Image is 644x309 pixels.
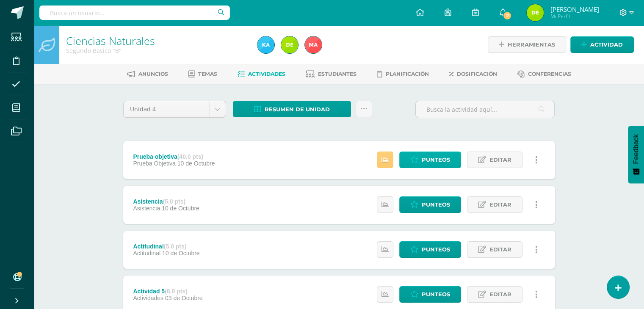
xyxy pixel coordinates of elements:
a: Temas [188,67,217,81]
a: Estudiantes [306,67,357,81]
a: Punteos [399,241,461,258]
a: Dosificación [449,67,497,81]
strong: (8.0 pts) [165,288,188,295]
span: Anuncios [138,71,168,77]
div: Prueba objetiva [133,153,215,160]
span: Feedback [632,134,640,164]
span: Prueba Objetiva [133,160,175,167]
span: Actividades [133,295,163,301]
a: Planificación [377,67,429,81]
span: [PERSON_NAME] [550,5,599,14]
span: Resumen de unidad [265,102,330,117]
a: Herramientas [488,36,566,53]
a: Punteos [399,286,461,303]
button: Feedback - Mostrar encuesta [628,126,644,183]
span: Editar [489,242,511,257]
span: Punteos [422,152,450,168]
span: Punteos [422,287,450,302]
span: Asistencia [133,205,160,212]
img: 29c298bc4911098bb12dddd104e14123.png [527,4,544,21]
a: Actividad [570,36,634,53]
input: Busca un usuario... [39,6,230,20]
span: Mi Perfil [550,13,599,20]
a: Conferencias [517,67,571,81]
a: Ciencias Naturales [66,33,155,48]
span: Actividad [590,37,623,52]
span: Planificación [386,71,429,77]
span: Estudiantes [318,71,357,77]
span: Actividades [248,71,285,77]
span: Editar [489,152,511,168]
span: Editar [489,287,511,302]
div: Segundo Basico 'B' [66,47,247,55]
h1: Ciencias Naturales [66,35,247,47]
span: Editar [489,197,511,212]
span: Conferencias [528,71,571,77]
div: Actitudinal [133,243,199,250]
a: Punteos [399,152,461,168]
span: Herramientas [508,37,555,52]
strong: (5.0 pts) [163,198,185,205]
a: Resumen de unidad [233,101,351,117]
strong: (40.0 pts) [177,153,203,160]
span: 7 [503,11,512,20]
a: Unidad 4 [124,101,226,117]
span: 03 de Octubre [165,295,203,301]
strong: (5.0 pts) [164,243,187,250]
input: Busca la actividad aquí... [416,101,554,118]
span: 10 de Octubre [162,250,200,257]
span: Dosificación [457,71,497,77]
a: Actividades [238,67,285,81]
img: 29c298bc4911098bb12dddd104e14123.png [281,36,298,53]
span: Unidad 4 [130,101,203,117]
span: 10 de Octubre [177,160,215,167]
div: Asistencia [133,198,199,205]
span: Actitudinal [133,250,160,257]
img: 258196113818b181416f1cb94741daed.png [257,36,274,53]
span: Punteos [422,242,450,257]
span: Temas [198,71,217,77]
span: 10 de Octubre [162,205,199,212]
div: Actividad 5 [133,288,202,295]
a: Anuncios [127,67,168,81]
a: Punteos [399,196,461,213]
img: 0183f867e09162c76e2065f19ee79ccf.png [305,36,322,53]
span: Punteos [422,197,450,212]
